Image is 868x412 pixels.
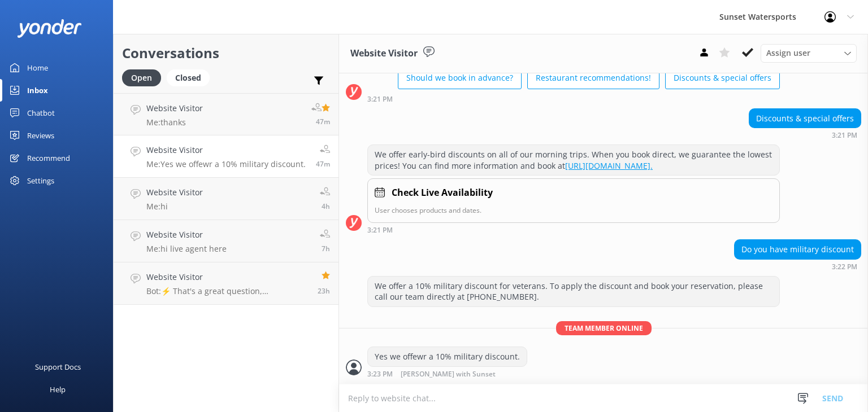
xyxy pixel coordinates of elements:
strong: 3:21 PM [832,132,857,139]
a: Closed [167,71,215,84]
strong: 3:23 PM [367,371,393,378]
strong: 3:21 PM [367,227,393,234]
div: Settings [27,169,54,192]
span: Team member online [556,321,652,335]
h4: Check Live Availability [392,186,493,200]
a: Website VisitorMe:thanks47m [114,93,338,135]
div: Aug 26 2025 02:21pm (UTC -05:00) America/Cancun [367,95,780,103]
strong: 3:22 PM [832,264,857,270]
p: Me: Yes we offewr a 10% military discount. [146,159,306,169]
div: Home [27,56,48,79]
button: Restaurant recommendations! [527,67,659,89]
div: Aug 26 2025 02:23pm (UTC -05:00) America/Cancun [367,370,532,378]
div: Inbox [27,79,48,102]
a: Open [122,71,167,84]
div: Reviews [27,124,54,147]
h4: Website Visitor [146,102,203,115]
h4: Website Visitor [146,229,227,241]
span: Aug 26 2025 07:40am (UTC -05:00) America/Cancun [322,244,330,253]
div: Discounts & special offers [749,109,861,128]
p: Bot: ⚡ That's a great question, unfortunately I do not know the answer. I'm going to reach out to... [146,286,309,296]
h4: Website Visitor [146,271,309,283]
h2: Conversations [122,42,330,64]
div: We offer a 10% military discount for veterans. To apply the discount and book your reservation, p... [368,277,779,306]
span: Aug 26 2025 02:23pm (UTC -05:00) America/Cancun [316,159,330,169]
div: Aug 26 2025 02:21pm (UTC -05:00) America/Cancun [367,226,780,234]
p: Me: thanks [146,117,203,128]
p: Me: hi [146,201,203,212]
div: Do you have military discount [735,240,861,259]
strong: 3:21 PM [367,96,393,103]
div: Recommend [27,147,70,169]
span: Aug 25 2025 04:00pm (UTC -05:00) America/Cancun [318,286,330,296]
span: Aug 26 2025 02:23pm (UTC -05:00) America/Cancun [316,117,330,126]
img: yonder-white-logo.png [17,19,82,38]
div: Open [122,69,161,86]
div: Support Docs [35,356,81,378]
div: Help [50,378,66,401]
span: Aug 26 2025 11:10am (UTC -05:00) America/Cancun [322,201,330,211]
button: Should we book in advance? [398,67,522,89]
h3: Website Visitor [350,46,418,61]
div: Assign User [761,44,857,62]
a: Website VisitorMe:Yes we offewr a 10% military discount.47m [114,135,338,178]
span: [PERSON_NAME] with Sunset [401,371,496,378]
div: Aug 26 2025 02:22pm (UTC -05:00) America/Cancun [734,262,861,270]
a: [URL][DOMAIN_NAME]. [565,160,653,171]
a: Website VisitorMe:hi live agent here7h [114,220,338,262]
button: Discounts & special offers [665,67,780,89]
div: Aug 26 2025 02:21pm (UTC -05:00) America/Cancun [749,131,861,139]
a: Website VisitorBot:⚡ That's a great question, unfortunately I do not know the answer. I'm going t... [114,262,338,305]
p: User chooses products and dates. [375,205,772,216]
span: Assign user [766,47,810,59]
p: Me: hi live agent here [146,244,227,254]
a: Website VisitorMe:hi4h [114,178,338,220]
h4: Website Visitor [146,144,306,156]
h4: Website Visitor [146,186,203,199]
div: Yes we offewr a 10% military discount. [368,347,527,366]
div: Closed [167,69,210,86]
div: Chatbot [27,102,55,124]
div: We offer early-bird discounts on all of our morning trips. When you book direct, we guarantee the... [368,145,779,175]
